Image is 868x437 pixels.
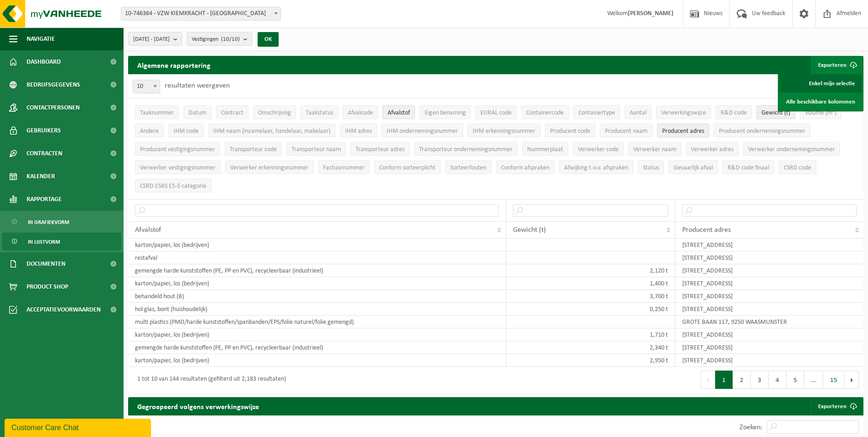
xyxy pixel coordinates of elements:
span: Verwerker vestigingsnummer [140,164,216,171]
button: IHM erkenningsnummerIHM erkenningsnummer: Activate to sort [468,124,540,137]
span: Taakstatus [306,109,333,116]
td: [STREET_ADDRESS] [675,303,863,316]
button: IHM ondernemingsnummerIHM ondernemingsnummer: Activate to sort [382,124,463,137]
button: SorteerfoutenSorteerfouten: Activate to sort [445,160,491,174]
span: Gewicht (t) [761,109,790,116]
label: Zoeken: [739,424,762,431]
button: AfvalcodeAfvalcode: Activate to sort [343,105,378,119]
button: R&D codeR&amp;D code: Activate to sort [716,105,752,119]
button: Verwerker vestigingsnummerVerwerker vestigingsnummer: Activate to sort [135,160,221,174]
button: DatumDatum: Activate to sort [183,105,211,119]
span: Vestigingen [192,33,240,46]
span: Contracten [27,142,62,165]
td: 0,250 t [506,303,675,316]
span: Taaknummer [140,109,174,116]
td: [STREET_ADDRESS] [675,239,863,251]
button: 3 [751,371,769,389]
span: Gevaarlijk afval [674,164,713,171]
td: [STREET_ADDRESS] [675,341,863,354]
button: Gevaarlijk afval : Activate to sort [669,160,718,174]
button: 15 [823,371,845,389]
span: Gebruikers [27,119,61,142]
span: Nummerplaat [527,146,563,153]
a: In lijstvorm [2,233,121,250]
button: Previous [701,371,715,389]
td: 2,120 t [506,264,675,277]
span: IHM code [173,128,199,135]
button: Verwerker codeVerwerker code: Activate to sort [573,142,624,156]
button: StatusStatus: Activate to sort [638,160,664,174]
button: Verwerker erkenningsnummerVerwerker erkenningsnummer: Activate to sort [225,160,313,174]
button: OK [258,32,279,47]
td: gemengde harde kunststoffen (PE, PP en PVC), recycleerbaar (industrieel) [128,264,506,277]
span: Producent code [550,128,590,135]
button: EURAL codeEURAL code: Activate to sort [475,105,517,119]
td: gemengde harde kunststoffen (PE, PP en PVC), recycleerbaar (industrieel) [128,341,506,354]
span: 10 [133,80,160,93]
span: Producent adres [662,128,704,135]
button: ContractContract: Activate to sort [216,105,248,119]
button: Verwerker ondernemingsnummerVerwerker ondernemingsnummer: Activate to sort [743,142,840,156]
button: FactuurnummerFactuurnummer: Activate to sort [318,160,370,174]
button: VerwerkingswijzeVerwerkingswijze: Activate to sort [656,105,711,119]
span: … [804,371,823,389]
span: Andere [140,128,159,135]
span: Contract [221,109,243,116]
span: Eigen benaming [425,109,466,116]
button: IHM codeIHM code: Activate to sort [168,124,204,137]
button: R&D code finaalR&amp;D code finaal: Activate to sort [722,160,774,174]
button: Eigen benamingEigen benaming: Activate to sort [420,105,471,119]
span: 10-746364 - VZW KIEMKRACHT - HAMME [121,7,281,21]
button: [DATE] - [DATE] [128,32,182,46]
span: R&D code finaal [728,164,769,171]
button: 4 [769,371,787,389]
span: Sorteerfouten [450,164,486,171]
span: Acceptatievoorwaarden [27,298,101,321]
span: CSRD code [784,164,811,171]
button: Transporteur adresTransporteur adres: Activate to sort [350,142,410,156]
iframe: chat widget [5,417,153,437]
td: GROTE BAAN 117, 9250 WAASMUNSTER [675,316,863,328]
button: TaaknummerTaaknummer: Activate to remove sorting [135,105,179,119]
td: 2,340 t [506,341,675,354]
button: Transporteur naamTransporteur naam: Activate to sort [286,142,346,156]
td: multi plastics (PMD/harde kunststoffen/spanbanden/EPS/folie naturel/folie gemengd) [128,316,506,328]
span: CSRD ESRS E5-5 categorie [140,183,206,190]
td: karton/papier, los (bedrijven) [128,239,506,251]
span: Producent adres [682,226,731,234]
td: karton/papier, los (bedrijven) [128,277,506,290]
button: Producent vestigingsnummerProducent vestigingsnummer: Activate to sort [135,142,220,156]
button: CSRD ESRS E5-5 categorieCSRD ESRS E5-5 categorie: Activate to sort [135,179,211,192]
button: Conform sorteerplicht : Activate to sort [374,160,441,174]
span: Rapportage [27,188,62,211]
span: Containercode [526,109,564,116]
button: 2 [733,371,751,389]
td: 1,400 t [506,277,675,290]
span: Verwerker erkenningsnummer [230,164,308,171]
span: Volume (m³) [805,109,836,116]
button: Producent naamProducent naam: Activate to sort [600,124,652,137]
button: Verwerker naamVerwerker naam: Activate to sort [628,142,681,156]
span: Conform afspraken [501,164,550,171]
button: AfvalstofAfvalstof: Activate to sort [383,105,415,119]
td: [STREET_ADDRESS] [675,290,863,303]
button: Transporteur ondernemingsnummerTransporteur ondernemingsnummer : Activate to sort [414,142,518,156]
span: Dashboard [27,50,61,73]
div: 1 tot 10 van 144 resultaten (gefilterd uit 2,183 resultaten) [133,371,286,388]
span: In grafiekvorm [28,213,69,231]
span: Producent vestigingsnummer [140,146,215,153]
span: Verwerker ondernemingsnummer [748,146,835,153]
span: Kalender [27,165,55,188]
span: Verwerker adres [691,146,733,153]
span: Transporteur ondernemingsnummer [419,146,512,153]
span: Contactpersonen [27,96,80,119]
button: Next [845,371,859,389]
button: ContainertypeContainertype: Activate to sort [573,105,620,119]
span: IHM erkenningsnummer [473,128,535,135]
a: In grafiekvorm [2,213,121,230]
td: [STREET_ADDRESS] [675,354,863,367]
span: IHM adres [345,128,372,135]
button: Conform afspraken : Activate to sort [496,160,555,174]
button: Producent ondernemingsnummerProducent ondernemingsnummer: Activate to sort [714,124,810,137]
